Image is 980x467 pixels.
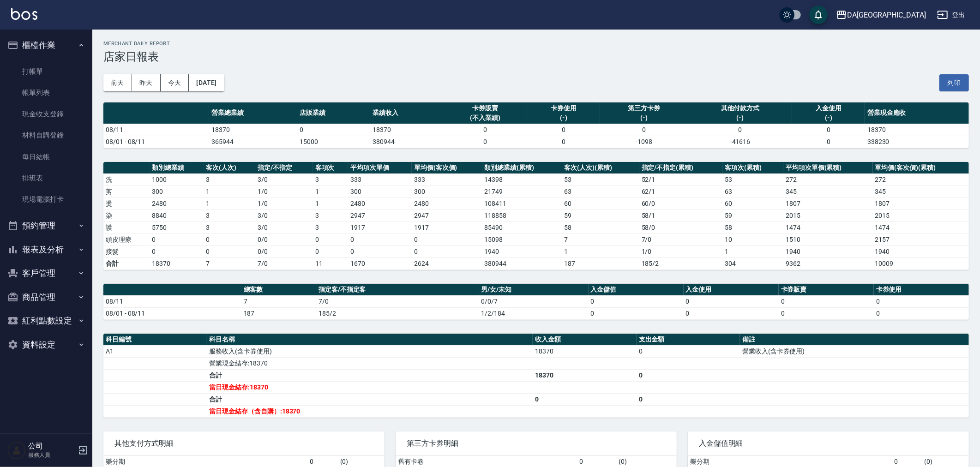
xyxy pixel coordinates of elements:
[722,198,783,210] td: 60
[873,257,969,269] td: 10009
[873,233,969,245] td: 2157
[297,124,370,136] td: 0
[562,222,639,233] td: 58
[809,6,828,24] button: save
[562,245,639,257] td: 1
[103,136,209,148] td: 08/01 - 08/11
[722,174,783,186] td: 53
[865,102,969,124] th: 營業現金應收
[348,222,412,233] td: 1917
[562,210,639,222] td: 59
[443,136,527,148] td: 0
[114,439,373,448] span: 其他支付方式明細
[316,307,479,319] td: 185/2
[207,345,533,357] td: 服務收入(含卡券使用)
[189,74,224,91] button: [DATE]
[873,210,969,222] td: 2015
[4,82,89,103] a: 帳單列表
[412,222,482,233] td: 1917
[209,102,297,124] th: 營業總業績
[412,233,482,245] td: 0
[639,174,722,186] td: 52 / 1
[103,198,150,210] td: 燙
[103,124,209,136] td: 08/11
[533,334,636,346] th: 收入金額
[637,334,740,346] th: 支出金額
[412,186,482,198] td: 300
[255,233,313,245] td: 0 / 0
[103,295,241,307] td: 08/11
[4,61,89,82] a: 打帳單
[207,357,533,369] td: 營業現金結存:18370
[832,6,930,24] button: DA[GEOGRAPHIC_DATA]
[562,257,639,269] td: 187
[637,393,740,405] td: 0
[313,257,348,269] td: 11
[722,210,783,222] td: 59
[348,162,412,174] th: 平均項次單價
[204,186,255,198] td: 1
[204,257,255,269] td: 7
[207,405,533,417] td: 當日現金結存（含自購）:18370
[691,103,790,113] div: 其他付款方式
[313,186,348,198] td: 1
[4,125,89,146] a: 材料自購登錄
[204,174,255,186] td: 3
[313,174,348,186] td: 3
[209,136,297,148] td: 365944
[639,233,722,245] td: 7 / 0
[103,345,207,357] td: A1
[370,124,443,136] td: 18370
[479,295,589,307] td: 0/0/7
[479,284,589,296] th: 男/女/未知
[562,233,639,245] td: 7
[779,284,874,296] th: 卡券販賣
[562,174,639,186] td: 53
[783,198,873,210] td: 1807
[103,307,241,319] td: 08/01 - 08/11
[207,381,533,393] td: 當日現金結存:18370
[562,162,639,174] th: 客次(人次)(累積)
[103,233,150,245] td: 頭皮理療
[297,136,370,148] td: 15000
[103,102,969,148] table: a dense table
[482,162,562,174] th: 類別總業績(累積)
[313,233,348,245] td: 0
[204,233,255,245] td: 0
[255,186,313,198] td: 1 / 0
[255,210,313,222] td: 3 / 0
[699,439,958,448] span: 入金儲值明細
[792,124,865,136] td: 0
[204,210,255,222] td: 3
[684,307,779,319] td: 0
[482,210,562,222] td: 118858
[241,284,316,296] th: 總客數
[4,189,89,210] a: 現場電腦打卡
[783,174,873,186] td: 272
[794,103,863,113] div: 入金使用
[722,257,783,269] td: 304
[479,307,589,319] td: 1/2/184
[482,233,562,245] td: 15098
[28,442,75,451] h5: 公司
[562,186,639,198] td: 63
[722,245,783,257] td: 1
[740,345,969,357] td: 營業收入(含卡券使用)
[482,257,562,269] td: 380944
[241,307,316,319] td: 187
[783,162,873,174] th: 平均項次單價(累積)
[241,295,316,307] td: 7
[533,393,636,405] td: 0
[482,186,562,198] td: 21749
[691,113,790,123] div: (-)
[348,198,412,210] td: 2480
[589,295,684,307] td: 0
[865,124,969,136] td: 18370
[103,245,150,257] td: 接髮
[255,257,313,269] td: 7/0
[370,102,443,124] th: 業績收入
[204,162,255,174] th: 客次(人次)
[639,222,722,233] td: 58 / 0
[794,113,863,123] div: (-)
[255,245,313,257] td: 0 / 0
